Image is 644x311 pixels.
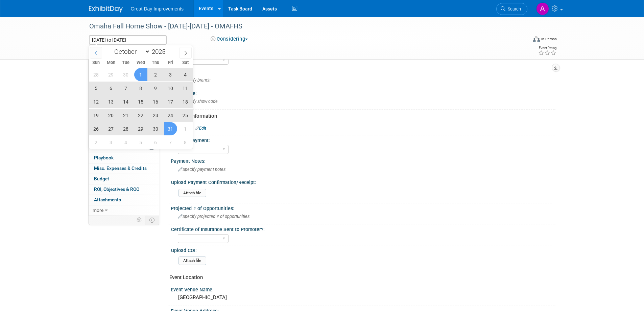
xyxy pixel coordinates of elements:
[178,99,218,104] span: Specify show code
[119,95,133,108] span: October 14, 2025
[171,123,555,132] div: Date Paid:
[90,122,103,135] span: October 26, 2025
[487,35,557,45] div: Event Format
[89,80,159,90] a: Staff
[89,195,159,205] a: Attachments
[505,6,521,12] span: Search
[179,68,192,81] span: October 4, 2025
[208,36,251,43] button: Considering
[119,82,133,95] span: October 7, 2025
[89,111,159,121] a: Giveaways
[89,205,159,216] a: more
[134,68,147,81] span: October 1, 2025
[179,95,192,108] span: October 18, 2025
[90,82,103,95] span: October 5, 2025
[89,35,167,45] input: Event Start Date - End Date
[195,126,206,131] a: Edit
[171,203,555,212] div: Projected # of Opportunities:
[134,82,147,95] span: October 8, 2025
[171,67,555,75] div: Branch:
[89,59,159,69] a: Event Information
[90,109,103,122] span: October 19, 2025
[89,6,123,13] img: ExhibitDay
[148,61,163,65] span: Thu
[164,122,177,135] span: October 31, 2025
[131,6,184,12] span: Great Day Improvements
[149,82,162,95] span: October 9, 2025
[171,177,552,186] div: Upload Payment Confirmation/Receipt:
[89,153,159,163] a: Playbook
[149,109,162,122] span: October 23, 2025
[119,109,133,122] span: October 21, 2025
[496,3,527,15] a: Search
[149,95,162,108] span: October 16, 2025
[134,122,147,135] span: October 29, 2025
[171,285,555,293] div: Event Venue Name:
[171,88,555,97] div: Show Code:
[89,132,159,142] a: Sponsorships
[171,245,552,254] div: Upload COI:
[89,163,159,174] a: Misc. Expenses & Credits
[178,214,249,219] span: Specify projected # of opportunities
[90,95,103,108] span: October 12, 2025
[164,82,177,95] span: October 10, 2025
[94,155,114,160] span: Playbook
[150,48,170,55] input: Year
[134,216,145,224] td: Personalize Event Tab Strip
[89,143,159,153] a: Tasks
[94,186,139,192] span: ROI, Objectives & ROO
[538,46,556,50] div: Event Rating
[171,156,555,164] div: Payment Notes:
[164,136,177,149] span: November 7, 2025
[93,207,103,213] span: more
[103,61,118,65] span: Mon
[104,68,118,81] span: September 29, 2025
[536,2,549,15] img: Angelique Critz
[164,95,177,108] span: October 17, 2025
[178,167,225,172] span: Specify payment notes
[104,122,118,135] span: October 27, 2025
[111,47,150,56] select: Month
[89,122,159,132] a: Shipments
[89,61,104,65] span: Sun
[119,68,133,81] span: September 30, 2025
[533,36,540,42] img: Format-Inperson.png
[145,216,159,224] td: Toggle Event Tabs
[164,109,177,122] span: October 24, 2025
[119,136,133,149] span: November 4, 2025
[169,274,550,281] div: Event Location
[149,136,162,149] span: November 6, 2025
[94,176,109,181] span: Budget
[89,101,159,111] a: Asset Reservations
[179,109,192,122] span: October 25, 2025
[149,122,162,135] span: October 30, 2025
[90,68,103,81] span: September 28, 2025
[171,135,552,144] div: Form of Payment:
[169,113,550,120] div: Payment Information
[179,136,192,149] span: November 8, 2025
[134,136,147,149] span: November 5, 2025
[104,82,118,95] span: October 6, 2025
[163,61,178,65] span: Fri
[164,68,177,81] span: October 3, 2025
[90,136,103,149] span: November 2, 2025
[104,136,118,149] span: November 3, 2025
[89,90,159,101] a: Travel Reservations
[176,292,550,303] div: [GEOGRAPHIC_DATA]
[133,61,148,65] span: Wed
[178,61,193,65] span: Sat
[94,197,121,202] span: Attachments
[134,95,147,108] span: October 15, 2025
[94,165,147,171] span: Misc. Expenses & Credits
[89,70,159,80] a: Booth
[171,224,552,233] div: Certificate of Insurance Sent to Promoter?:
[118,61,133,65] span: Tue
[149,68,162,81] span: October 2, 2025
[89,174,159,184] a: Budget
[93,145,105,150] span: Tasks
[89,184,159,195] a: ROI, Objectives & ROO
[104,109,118,122] span: October 20, 2025
[104,95,118,108] span: October 13, 2025
[179,82,192,95] span: October 11, 2025
[119,122,133,135] span: October 28, 2025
